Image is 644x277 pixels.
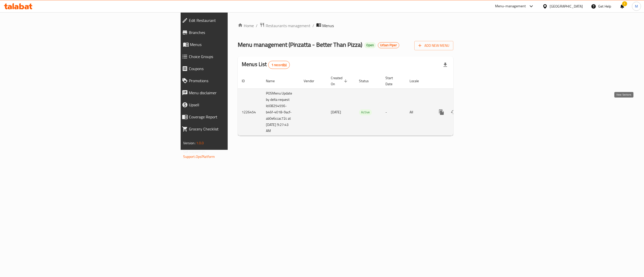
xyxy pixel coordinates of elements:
span: Open [364,43,376,47]
span: Urban Piper [378,43,399,47]
button: Change Status [448,106,460,118]
span: 1.0.0 [196,140,204,146]
span: Menus [322,23,334,29]
span: Grocery Checklist [189,126,284,132]
span: Name [266,78,281,84]
nav: breadcrumb [238,22,453,29]
span: 1 record(s) [268,63,290,67]
span: Add New Menu [418,42,449,49]
span: M [635,4,638,9]
a: Promotions [178,75,288,87]
div: [GEOGRAPHIC_DATA] [550,4,583,9]
a: Support.OpsPlatform [183,153,215,160]
button: Add New Menu [414,41,453,50]
span: Start Date [385,75,399,87]
td: All [406,88,431,136]
a: Grocery Checklist [178,123,288,135]
h2: Menus List [242,61,290,69]
a: Branches [178,26,288,38]
span: Upsell [189,102,284,108]
span: Version: [183,140,195,146]
span: Menu management ( Pinzatta - Better Than Pizza ) [238,39,362,50]
span: Get support on: [183,148,206,155]
span: Branches [189,29,284,35]
a: Menus [178,38,288,51]
a: Choice Groups [178,51,288,63]
span: Promotions [189,78,284,84]
a: Edit Restaurant [178,14,288,26]
span: Menus [190,41,284,48]
span: Status [359,78,375,84]
span: Active [359,109,372,115]
span: Coverage Report [189,114,284,120]
a: Menu disclaimer [178,87,288,99]
td: - [381,88,406,136]
span: Coupons [189,66,284,72]
button: more [435,106,448,118]
span: Created On [331,75,349,87]
span: Locale [410,78,425,84]
table: enhanced table [238,73,488,136]
div: Open [364,42,376,48]
span: Menu disclaimer [189,90,284,96]
span: Choice Groups [189,54,284,60]
a: Coverage Report [178,111,288,123]
a: Upsell [178,99,288,111]
li: / [312,23,314,29]
a: Coupons [178,63,288,75]
div: Total records count [268,61,290,69]
div: Export file [439,59,451,71]
span: [DATE] [331,109,341,115]
div: Menu-management [495,3,526,9]
th: Actions [431,73,488,89]
span: Edit Restaurant [189,17,284,23]
span: ID [242,78,251,84]
span: Vendor [304,78,321,84]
